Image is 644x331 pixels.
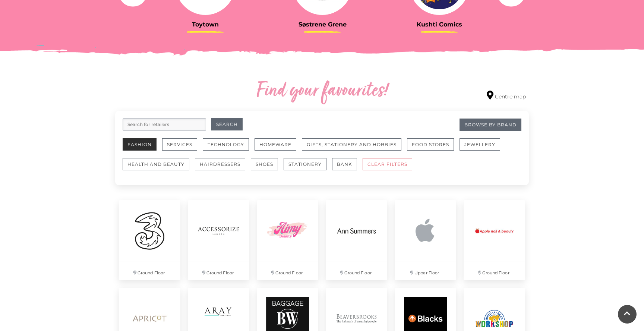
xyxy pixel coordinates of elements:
[460,138,506,158] a: Jewellery
[284,158,326,170] button: Stationery
[119,262,180,280] p: Ground Floor
[123,138,157,151] button: Fashion
[395,262,456,280] p: Upper Floor
[123,158,189,170] button: Health and Beauty
[460,138,500,151] button: Jewellery
[363,158,418,178] a: CLEAR FILTERS
[115,196,184,284] a: Ground Floor
[363,158,412,170] button: CLEAR FILTERS
[186,79,458,103] h2: Find your favourites!
[253,196,322,284] a: Ground Floor
[188,262,249,280] p: Ground Floor
[203,138,249,151] button: Technology
[302,138,401,151] button: Gifts, Stationery and Hobbies
[302,138,407,158] a: Gifts, Stationery and Hobbies
[460,196,529,284] a: Ground Floor
[407,138,460,158] a: Food Stores
[487,91,526,101] a: Centre map
[162,138,203,158] a: Services
[162,138,197,151] button: Services
[203,138,255,158] a: Technology
[386,21,492,28] h3: Kushti Comics
[123,158,195,178] a: Health and Beauty
[284,158,332,178] a: Stationery
[251,158,278,170] button: Shoes
[322,196,391,284] a: Ground Floor
[255,138,296,151] button: Homeware
[332,158,357,170] button: Bank
[391,196,460,284] a: Upper Floor
[460,119,521,131] a: Browse By Brand
[211,118,243,130] button: Search
[123,138,162,158] a: Fashion
[184,196,253,284] a: Ground Floor
[326,262,387,280] p: Ground Floor
[464,262,525,280] p: Ground Floor
[251,158,284,178] a: Shoes
[195,158,245,170] button: Hairdressers
[407,138,454,151] button: Food Stores
[332,158,363,178] a: Bank
[195,158,251,178] a: Hairdressers
[269,21,375,28] h3: Søstrene Grene
[257,262,318,280] p: Ground Floor
[255,138,302,158] a: Homeware
[123,118,206,131] input: Search for retailers
[152,21,258,28] h3: Toytown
